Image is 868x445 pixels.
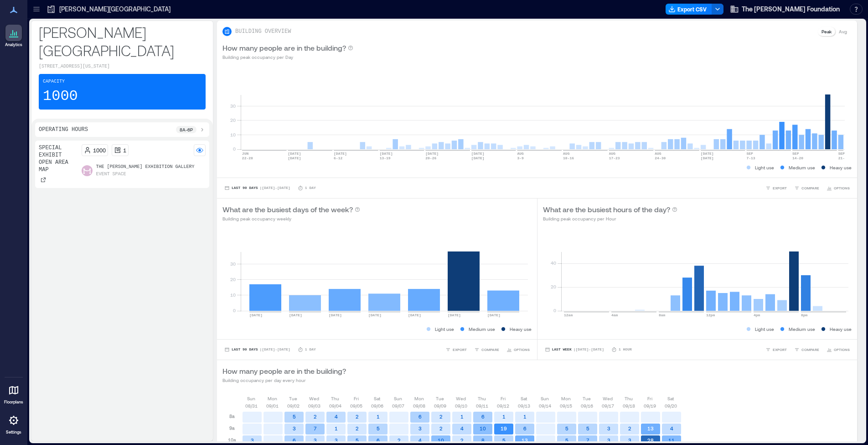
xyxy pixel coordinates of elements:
text: [DATE] [329,313,342,317]
p: Heavy use [830,164,852,171]
text: 8am [659,313,666,317]
text: 22-28 [242,156,253,160]
p: Mon [414,395,424,402]
button: EXPORT [764,183,789,193]
text: [DATE] [334,152,347,156]
text: 10-16 [563,156,574,160]
button: Last Week |[DATE]-[DATE] [543,345,606,354]
p: 09/16 [581,402,593,409]
p: Heavy use [510,325,532,333]
tspan: 0 [553,308,556,313]
p: Sat [521,395,527,402]
text: 11 [668,437,675,443]
span: EXPORT [453,347,467,352]
p: 08/31 [245,402,258,409]
p: 09/12 [497,402,509,409]
text: 13 [522,437,528,443]
text: 4am [611,313,618,317]
span: EXPORT [773,347,787,352]
p: 09/02 [287,402,300,409]
p: Analytics [5,42,22,47]
text: [DATE] [448,313,461,317]
text: 7 [314,425,317,431]
text: AUG [609,152,616,156]
text: 5 [356,437,359,443]
tspan: 0 [233,146,236,152]
p: 09/05 [350,402,362,409]
button: OPTIONS [505,345,532,354]
text: 10 [438,437,444,443]
a: Analytics [2,22,25,50]
span: OPTIONS [514,347,530,352]
text: 3-9 [517,156,524,160]
button: Last 90 Days |[DATE]-[DATE] [222,345,292,354]
text: [DATE] [471,152,485,156]
button: The [PERSON_NAME] Foundation [727,2,842,16]
text: 2 [356,414,359,419]
p: Fri [647,395,652,402]
p: Tue [436,395,444,402]
text: 1 [502,414,506,419]
text: AUG [517,152,524,156]
p: Light use [755,325,774,333]
p: Thu [331,395,339,402]
text: AUG [655,152,661,156]
p: What are the busiest days of the week? [222,204,353,215]
text: 7-13 [746,156,755,160]
p: 09/10 [455,402,467,409]
p: Avg [839,28,847,35]
p: Fri [354,395,359,402]
p: The [PERSON_NAME] Exhibition Gallery [96,163,195,171]
p: 1 Hour [619,347,632,352]
p: Building occupancy per day every hour [222,377,346,384]
text: 2 [439,414,443,419]
tspan: 10 [230,132,236,137]
text: 3 [418,425,422,431]
p: [PERSON_NAME][GEOGRAPHIC_DATA] [39,23,206,59]
p: Light use [435,325,454,333]
span: OPTIONS [834,347,850,352]
p: Thu [625,395,633,402]
p: 09/17 [602,402,614,409]
span: The [PERSON_NAME] Foundation [742,5,840,14]
text: 3 [607,425,610,431]
button: OPTIONS [825,183,852,193]
button: COMPARE [472,345,501,354]
text: 6-12 [334,156,342,160]
span: OPTIONS [834,185,850,191]
text: 2 [628,425,631,431]
p: 09/04 [329,402,341,409]
p: Tue [583,395,591,402]
text: 3 [293,425,296,431]
text: SEP [838,152,845,156]
span: COMPARE [801,347,819,352]
button: EXPORT [764,345,789,354]
p: Building peak occupancy per Day [222,53,353,61]
p: [PERSON_NAME][GEOGRAPHIC_DATA] [59,5,170,14]
text: 28 [647,437,654,443]
text: 1 [460,414,464,419]
p: How many people are in the building? [222,42,346,53]
p: Medium use [789,164,815,171]
text: [DATE] [368,313,382,317]
text: 5 [586,425,589,431]
span: EXPORT [773,185,787,191]
p: Sat [667,395,674,402]
text: 3 [607,437,610,443]
button: COMPARE [792,345,821,354]
p: 9a [229,424,235,432]
p: How many people are in the building? [222,366,346,377]
text: 1 [335,425,338,431]
text: [DATE] [701,152,714,156]
button: Last 90 Days |[DATE]-[DATE] [222,183,292,193]
p: 09/11 [476,402,488,409]
tspan: 40 [550,260,556,266]
text: 5 [377,425,380,431]
p: Wed [603,395,613,402]
button: COMPARE [792,183,821,193]
text: 4 [335,414,338,419]
p: Special Exhibit Open Area Map [39,144,78,173]
text: 24-30 [655,156,666,160]
p: Heavy use [830,325,852,333]
text: 4 [670,425,673,431]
